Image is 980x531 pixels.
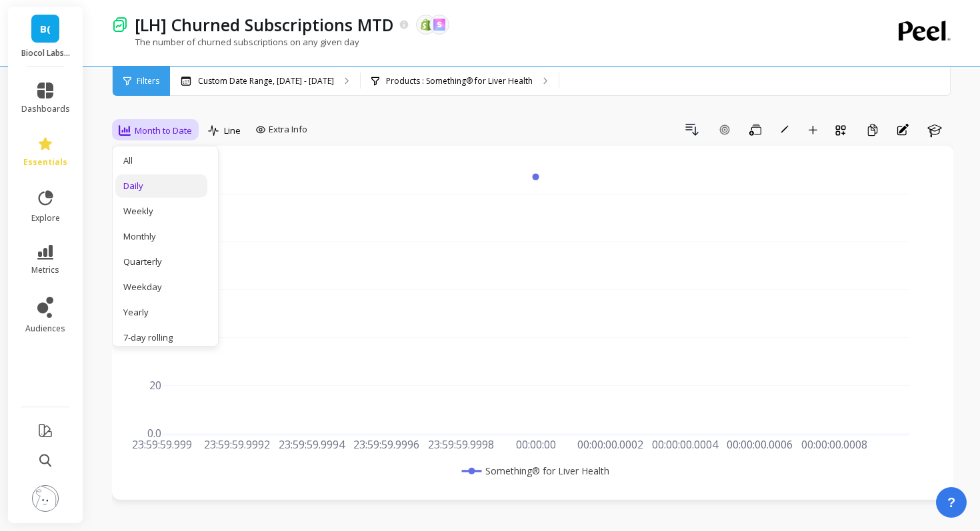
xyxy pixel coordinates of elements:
span: explore [31,213,60,224]
p: [LH] Churned Subscriptions MTD [135,13,394,36]
img: api.skio.svg [433,19,445,31]
span: B( [40,21,51,37]
p: Biocol Labs (US) [21,48,70,59]
div: 7-day rolling [123,331,199,344]
img: profile picture [32,485,59,512]
span: ? [947,493,955,512]
p: Custom Date Range, [DATE] - [DATE] [198,76,334,87]
span: Month to Date [135,124,192,137]
div: Quarterly [123,256,199,268]
p: The number of churned subscriptions on any given day [112,36,359,48]
div: Yearly [123,306,199,319]
img: api.shopify.svg [420,19,432,31]
span: audiences [25,323,65,334]
div: Weekday [123,281,199,293]
div: Weekly [123,205,199,218]
div: Monthly [123,230,199,243]
img: header icon [112,17,128,33]
span: essentials [23,157,67,168]
span: Line [224,124,241,137]
p: Products : Something® for Liver Health [386,76,533,87]
span: Filters [137,76,159,87]
button: ? [936,487,967,518]
span: Extra Info [269,123,307,136]
div: All [123,154,199,167]
span: dashboards [21,104,70,114]
div: Daily [123,180,199,192]
span: metrics [31,265,59,275]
